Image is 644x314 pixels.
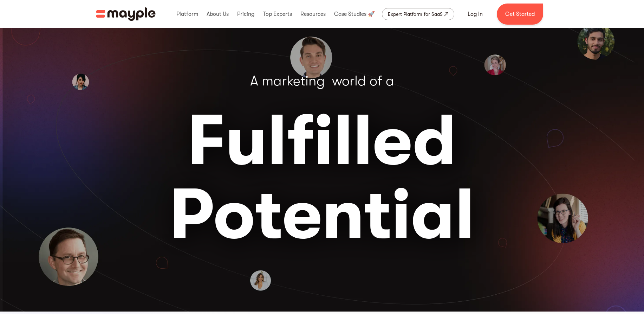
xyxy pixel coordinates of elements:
[299,3,327,25] div: Resources
[497,4,543,25] a: Get Started
[382,8,454,20] a: Expert Platform for SaaS
[117,104,528,252] h1: Fulfilled Potential
[96,7,156,21] a: home
[235,3,256,25] div: Pricing
[205,3,230,25] div: About Us
[459,6,491,23] a: Log In
[96,7,156,21] img: Mayple logo
[261,3,294,25] div: Top Experts
[250,63,394,98] p: A marketing world of a
[175,3,200,25] div: Platform
[388,10,443,18] div: Expert Platform for SaaS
